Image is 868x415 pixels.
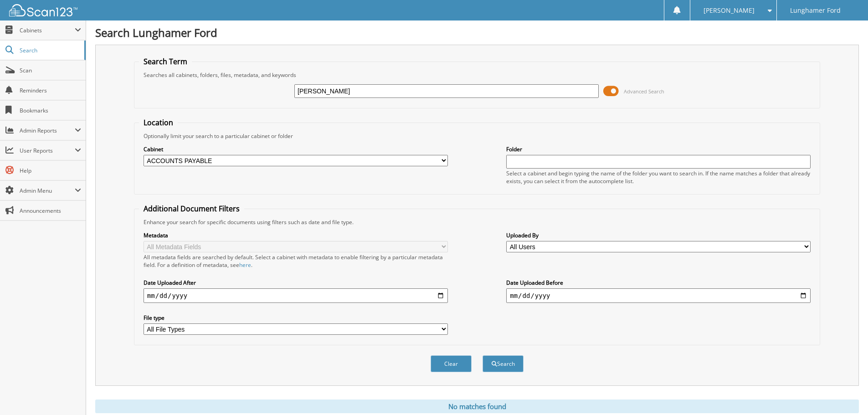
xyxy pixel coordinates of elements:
[822,371,868,415] iframe: Chat Widget
[144,145,448,153] label: Cabinet
[624,88,664,95] span: Advanced Search
[20,187,75,195] span: Admin Menu
[20,147,75,154] span: User Reports
[139,218,815,226] div: Enhance your search for specific documents using filters such as date and file type.
[95,400,859,413] div: No matches found
[483,355,524,372] button: Search
[9,4,77,16] img: scan123-logo-white.svg
[144,288,448,303] input: start
[144,253,448,269] div: All metadata fields are searched by default. Select a cabinet with metadata to enable filtering b...
[506,145,811,153] label: Folder
[20,67,81,74] span: Scan
[790,8,841,13] span: Lunghamer Ford
[95,25,859,40] h1: Search Lunghamer Ford
[139,118,178,128] legend: Location
[144,314,448,322] label: File type
[139,132,815,140] div: Optionally limit your search to a particular cabinet or folder
[20,127,75,134] span: Admin Reports
[20,107,81,114] span: Bookmarks
[144,279,448,287] label: Date Uploaded After
[704,8,755,13] span: [PERSON_NAME]
[20,167,81,174] span: Help
[431,355,472,372] button: Clear
[139,71,815,79] div: Searches all cabinets, folders, files, metadata, and keywords
[506,169,811,185] div: Select a cabinet and begin typing the name of the folder you want to search in. If the name match...
[20,207,81,215] span: Announcements
[139,56,192,67] legend: Search Term
[506,288,811,303] input: end
[144,231,448,239] label: Metadata
[139,204,244,214] legend: Additional Document Filters
[20,26,75,34] span: Cabinets
[506,231,811,239] label: Uploaded By
[239,261,251,269] a: here
[506,279,811,287] label: Date Uploaded Before
[20,87,81,94] span: Reminders
[20,46,80,54] span: Search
